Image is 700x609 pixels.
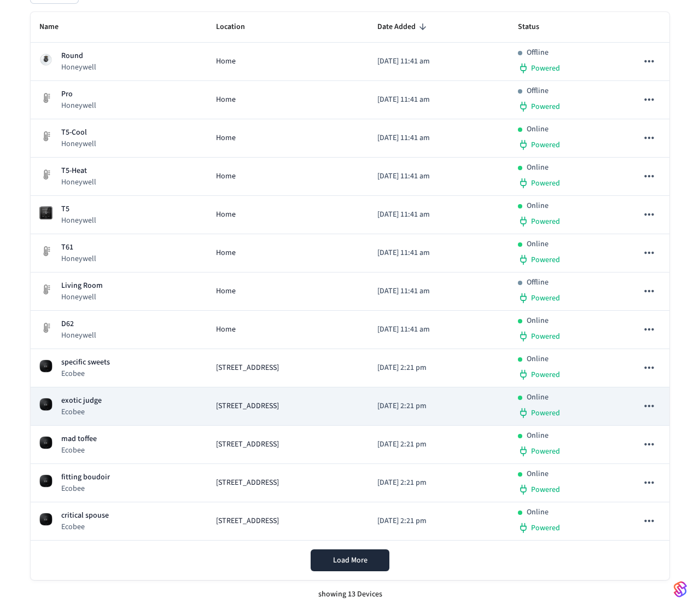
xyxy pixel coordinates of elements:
[39,206,52,219] img: honeywell_t5t6
[39,245,52,258] img: thermostat_fallback
[39,513,52,526] img: ecobee_lite_3
[61,89,96,100] p: Pro
[39,19,73,36] span: Name
[531,369,560,380] span: Powered
[216,401,279,412] span: [STREET_ADDRESS]
[527,47,549,59] p: Offline
[216,286,236,297] span: Home
[531,523,560,533] span: Powered
[527,162,549,173] p: Online
[61,445,97,456] p: Ecobee
[216,362,279,374] span: [STREET_ADDRESS]
[216,94,236,106] span: Home
[527,124,549,135] p: Online
[39,53,52,66] img: honeywell_round
[527,468,549,480] p: Online
[377,94,500,106] p: [DATE] 11:41 am
[377,56,500,67] p: [DATE] 11:41 am
[377,132,500,144] p: [DATE] 11:41 am
[377,401,500,412] p: [DATE] 2:21 pm
[39,321,52,334] img: thermostat_fallback
[527,353,549,365] p: Online
[216,171,236,182] span: Home
[531,101,560,112] span: Powered
[377,247,500,259] p: [DATE] 11:41 am
[333,555,367,566] span: Load More
[61,510,109,521] p: critical spouse
[216,56,236,67] span: Home
[61,433,97,445] p: mad toffee
[527,507,549,518] p: Online
[377,439,500,450] p: [DATE] 2:21 pm
[61,330,96,341] p: Honeywell
[61,357,110,368] p: specific sweets
[61,280,103,292] p: Living Room
[377,515,500,527] p: [DATE] 2:21 pm
[216,324,236,335] span: Home
[377,362,500,374] p: [DATE] 2:21 pm
[31,12,669,541] table: sticky table
[531,293,560,304] span: Powered
[39,168,52,181] img: thermostat_fallback
[216,209,236,221] span: Home
[39,283,52,296] img: thermostat_fallback
[527,430,549,442] p: Online
[216,19,259,36] span: Location
[377,19,430,36] span: Date Added
[531,254,560,265] span: Powered
[61,472,110,483] p: fitting boudoir
[527,239,549,250] p: Online
[531,140,560,150] span: Powered
[531,484,560,495] span: Powered
[39,474,52,488] img: ecobee_lite_3
[531,178,560,189] span: Powered
[377,286,500,297] p: [DATE] 11:41 am
[61,62,96,73] p: Honeywell
[61,50,96,62] p: Round
[311,549,389,571] button: Load More
[518,19,553,36] span: Status
[31,580,669,609] div: showing 13 Devices
[377,324,500,335] p: [DATE] 11:41 am
[531,216,560,227] span: Powered
[61,318,96,330] p: D62
[61,204,96,215] p: T5
[216,132,236,144] span: Home
[527,277,549,288] p: Offline
[61,177,96,188] p: Honeywell
[527,315,549,327] p: Online
[61,215,96,226] p: Honeywell
[61,368,110,379] p: Ecobee
[216,439,279,450] span: [STREET_ADDRESS]
[61,292,103,303] p: Honeywell
[39,359,52,373] img: ecobee_lite_3
[61,138,96,149] p: Honeywell
[531,63,560,74] span: Powered
[61,521,109,532] p: Ecobee
[216,247,236,259] span: Home
[377,477,500,489] p: [DATE] 2:21 pm
[39,130,52,143] img: thermostat_fallback
[61,483,110,494] p: Ecobee
[61,100,96,111] p: Honeywell
[61,407,102,417] p: Ecobee
[61,127,96,138] p: T5-Cool
[674,581,687,598] img: SeamLogoGradient.69752ec5.svg
[527,392,549,403] p: Online
[61,395,102,407] p: exotic judge
[61,165,96,177] p: T5-Heat
[377,209,500,221] p: [DATE] 11:41 am
[527,200,549,212] p: Online
[39,91,52,105] img: thermostat_fallback
[39,398,52,411] img: ecobee_lite_3
[531,446,560,457] span: Powered
[531,331,560,342] span: Powered
[61,242,96,253] p: T61
[39,436,52,449] img: ecobee_lite_3
[377,171,500,182] p: [DATE] 11:41 am
[216,477,279,489] span: [STREET_ADDRESS]
[531,408,560,419] span: Powered
[216,515,279,527] span: [STREET_ADDRESS]
[527,85,549,97] p: Offline
[61,253,96,264] p: Honeywell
